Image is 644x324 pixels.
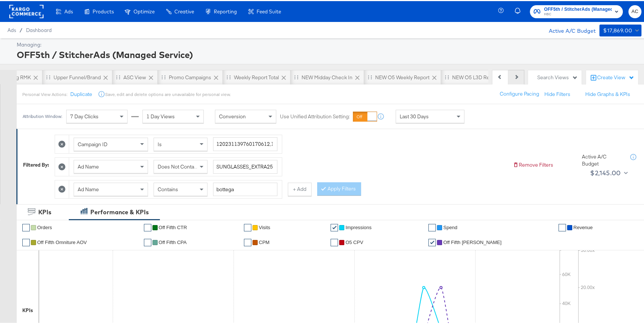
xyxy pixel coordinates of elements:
div: Weekly Report Total [234,73,279,80]
div: Managing: [17,40,640,47]
span: Campaign ID [78,140,107,147]
div: ASC View [123,73,146,80]
div: Drag to reorder tab [116,74,120,78]
div: NEW Midday Check In [302,73,352,80]
span: O5 CPV [345,238,363,244]
button: $17,869.00 [599,23,641,35]
div: Drag to reorder tab [46,74,50,78]
a: ✔ [331,238,338,245]
span: Does Not Contain [158,162,198,169]
div: KPIs [38,207,51,215]
span: Ad Name [78,185,99,192]
div: Drag to reorder tab [368,74,372,78]
a: ✔ [22,223,30,230]
a: ✔ [244,238,251,245]
span: CPM [259,238,270,244]
a: ✔ [428,223,436,230]
div: NEW O5 L3D Report [452,73,499,80]
span: / [16,26,26,32]
span: 1 Day Views [146,112,175,119]
button: Configure Pacing [495,86,544,100]
button: Hide Filters [544,90,570,97]
span: HBC [544,10,612,16]
label: Use Unified Attribution Setting: [280,112,350,119]
a: ✔ [244,223,251,230]
div: Filtered By: [23,160,49,167]
span: Ads [64,7,73,13]
span: AC [631,6,638,15]
a: ✔ [144,238,151,245]
span: Contains [158,185,178,192]
span: Ad Name [78,162,99,169]
div: Active A/C Budget [582,152,623,166]
span: Spend [443,224,457,229]
a: ✔ [144,223,151,230]
button: AC [628,4,641,17]
button: Hide Graphs & KPIs [585,90,630,97]
input: Enter a search term [213,136,277,150]
div: Personal View Actions: [22,90,67,96]
span: 7 Day Clicks [70,112,99,119]
div: Save, edit and delete options are unavailable for personal view. [105,90,231,96]
span: Off Fifth [PERSON_NAME] [443,238,502,244]
div: Promo Campaigns [169,73,211,80]
div: Drag to reorder tab [294,74,298,78]
span: off fifth CPA [159,238,187,244]
span: Off Fifth CTR [159,224,187,229]
div: $17,869.00 [603,25,632,34]
div: Performance & KPIs [90,207,149,215]
span: Revenue [573,224,593,229]
a: Dashboard [26,26,52,32]
span: Impressions [345,224,371,229]
div: Drag to reorder tab [445,74,449,78]
button: Duplicate [70,90,92,97]
div: Active A/C Budget [541,23,596,35]
div: Upper Funnel/Brand [54,73,101,80]
div: Drag to reorder tab [226,74,231,78]
div: KPIs [22,306,33,313]
div: Search Views [537,73,578,80]
input: Enter a search term [213,159,277,173]
span: Reporting [214,7,237,13]
span: Conversion [219,112,246,119]
a: ✔ [558,223,566,230]
span: Optimize [133,7,155,13]
span: Products [93,7,114,13]
a: ✔ [22,238,30,245]
a: ✔ [331,223,338,230]
button: Remove Filters [513,160,553,167]
button: OFF5th / StitcherAds (Managed Service)HBC [530,4,623,17]
button: $2,145.00 [587,166,629,178]
span: Off Fifth Omniture AOV [37,238,87,244]
span: Last 30 Days [400,112,429,119]
span: Orders [37,224,52,229]
a: ✔ [428,238,436,245]
span: OFF5th / StitcherAds (Managed Service) [544,4,612,12]
span: Visits [259,224,270,229]
input: Enter a search term [213,182,277,195]
span: Ads [7,26,16,32]
div: Drag to reorder tab [161,74,165,78]
div: Create View [597,73,634,80]
div: OFF5th / StitcherAds (Managed Service) [17,47,640,60]
button: + Add [288,182,312,195]
span: Is [158,140,162,147]
div: NEW O5 Weekly Report [375,73,429,80]
span: Creative [174,7,194,13]
div: Pacing RMK [4,73,31,80]
span: Feed Suite [257,7,281,13]
div: Attribution Window: [22,113,62,118]
div: $2,145.00 [590,166,621,177]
